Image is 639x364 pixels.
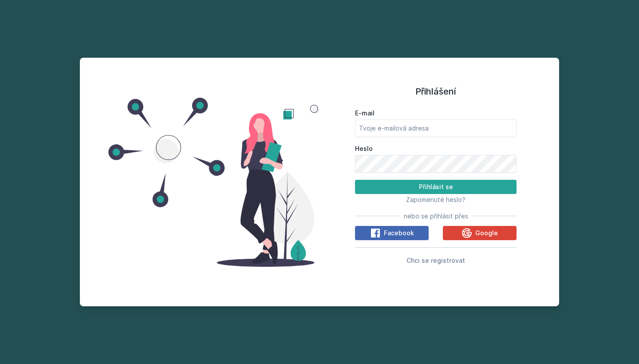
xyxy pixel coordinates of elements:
[475,229,498,237] span: Google
[355,180,517,194] button: Přihlásit se
[406,196,465,203] span: Zapomenuté heslo?
[404,212,468,221] span: nebo se přihlásit přes
[355,85,517,98] h1: Přihlášení
[406,255,465,265] button: Chci se registrovat
[355,119,517,137] input: Tvoje e-mailová adresa
[355,109,517,118] label: E-mail
[406,257,465,264] span: Chci se registrovat
[384,229,414,237] span: Facebook
[355,144,517,153] label: Heslo
[443,226,517,240] button: Google
[355,226,429,240] button: Facebook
